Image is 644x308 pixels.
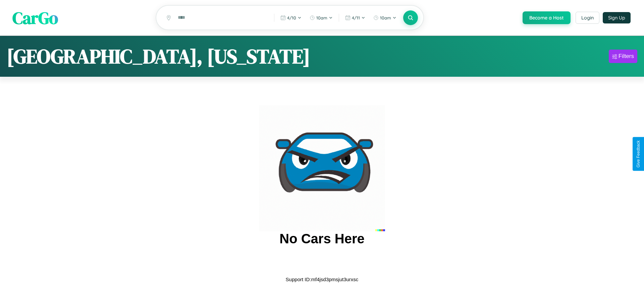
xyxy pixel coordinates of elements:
div: Filters [619,53,634,60]
img: car [259,105,385,231]
span: 10am [380,15,391,20]
button: Become a Host [523,11,571,24]
button: 4/10 [277,12,305,23]
button: Sign Up [603,12,631,23]
span: 4 / 11 [352,15,360,20]
button: 10am [306,12,336,23]
span: 4 / 10 [287,15,296,20]
span: 10am [316,15,327,20]
button: Filters [609,50,637,63]
h1: [GEOGRAPHIC_DATA], [US_STATE] [7,43,310,70]
span: CarGo [12,6,58,29]
button: Login [576,12,599,24]
p: Support ID: mf4jsd3pmsjut3urxsc [286,275,359,284]
div: Give Feedback [636,140,641,168]
h2: No Cars Here [279,231,364,246]
button: 10am [370,12,400,23]
button: 4/11 [342,12,369,23]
